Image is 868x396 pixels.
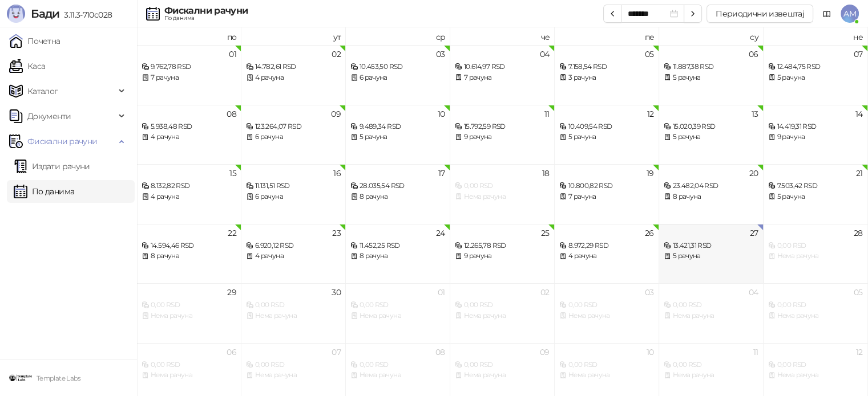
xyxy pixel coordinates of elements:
div: 0,00 RSD [664,300,758,311]
div: 4 рачуна [142,191,236,202]
div: 5 рачуна [664,132,758,142]
div: 28 [854,229,863,237]
td: 2025-09-15 [137,164,241,224]
span: Документи [27,105,71,128]
div: 0,00 RSD [559,360,654,370]
div: 12 [856,348,863,356]
th: ср [346,27,450,45]
div: 8 рачуна [142,251,236,262]
div: 14.419,31 RSD [768,121,863,132]
div: 15.020,39 RSD [664,121,758,132]
div: 18 [542,169,550,177]
div: 08 [435,348,445,356]
td: 2025-09-12 [555,105,659,165]
div: 10.409,54 RSD [559,121,654,132]
div: 10.800,82 RSD [559,181,654,191]
div: 7.503,42 RSD [768,181,863,191]
div: 5 рачуна [664,251,758,262]
a: Каса [9,55,45,77]
div: 27 [750,229,758,237]
img: Logo [7,5,25,23]
th: по [137,27,241,45]
td: 2025-09-10 [346,105,450,165]
div: 20 [749,169,758,177]
div: 23 [332,229,341,237]
a: Почетна [9,30,60,52]
div: 28.035,54 RSD [350,181,445,191]
div: 13.421,31 RSD [664,240,758,251]
td: 2025-09-11 [450,105,555,165]
td: 2025-09-25 [450,224,555,284]
td: 2025-09-29 [137,283,241,343]
div: 3 рачуна [559,72,654,83]
a: Документација [818,5,836,23]
button: Периодични извештај [706,5,813,23]
td: 2025-09-16 [241,164,346,224]
div: 06 [227,348,236,356]
div: 5.938,48 RSD [142,121,236,132]
a: По данима [14,180,74,203]
div: 0,00 RSD [142,360,236,370]
td: 2025-10-05 [764,283,868,343]
div: 04 [540,50,550,58]
div: 0,00 RSD [455,300,550,311]
td: 2025-10-03 [555,283,659,343]
div: 8.132,82 RSD [142,181,236,191]
td: 2025-10-02 [450,283,555,343]
td: 2025-09-17 [346,164,450,224]
div: Нема рачуна [350,311,445,321]
div: 03 [436,50,445,58]
td: 2025-10-01 [346,283,450,343]
div: Нема рачуна [559,370,654,381]
div: 24 [436,229,445,237]
div: 23.482,04 RSD [664,181,758,191]
div: 9 рачуна [455,251,550,262]
div: Нема рачуна [455,191,550,202]
div: 0,00 RSD [142,300,236,311]
span: AM [841,5,859,23]
td: 2025-09-22 [137,224,241,284]
div: 5 рачуна [664,72,758,83]
div: 30 [332,288,341,296]
div: 0,00 RSD [350,300,445,311]
div: Нема рачуна [559,311,654,321]
div: Нема рачуна [350,370,445,381]
div: 0,00 RSD [246,300,341,311]
div: 0,00 RSD [559,300,654,311]
div: 06 [749,50,758,58]
div: 10 [438,110,445,118]
td: 2025-09-28 [764,224,868,284]
div: 04 [749,288,758,296]
td: 2025-09-03 [346,45,450,105]
div: 09 [540,348,550,356]
div: 01 [438,288,445,296]
div: Нема рачуна [246,311,341,321]
div: 10.614,97 RSD [455,62,550,72]
a: Издати рачуни [14,155,90,178]
div: 5 рачуна [350,132,445,142]
div: 8 рачуна [350,251,445,262]
div: 11.887,38 RSD [664,62,758,72]
div: 4 рачуна [246,72,341,83]
div: 17 [438,169,445,177]
td: 2025-09-19 [555,164,659,224]
div: 16 [333,169,341,177]
div: 9.762,78 RSD [142,62,236,72]
div: 5 рачуна [559,132,654,142]
div: 0,00 RSD [246,360,341,370]
div: 22 [228,229,236,237]
div: 02 [540,288,550,296]
td: 2025-09-24 [346,224,450,284]
div: 7 рачуна [559,191,654,202]
th: че [450,27,555,45]
div: 12 [647,110,654,118]
div: Нема рачуна [664,311,758,321]
div: 02 [332,50,341,58]
div: 5 рачуна [768,72,863,83]
th: не [764,27,868,45]
div: 14 [855,110,863,118]
div: 05 [854,288,863,296]
div: Нема рачуна [768,311,863,321]
td: 2025-09-01 [137,45,241,105]
div: Фискални рачуни [164,6,248,15]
